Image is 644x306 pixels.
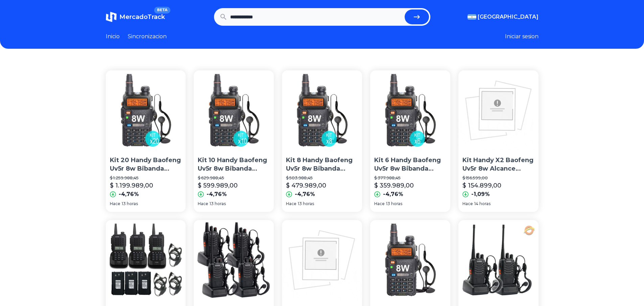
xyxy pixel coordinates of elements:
[198,175,270,181] p: $ 629.988,45
[462,181,501,190] p: $ 154.899,00
[198,156,270,173] p: Kit 10 Handy Baofeng Uv5r 8w Bibanda Radio Walkie Talkie Vhf Uhf + Auricular Manos Libres
[106,220,186,300] img: Kit Handy X3 Walkie Talkie Baofeng Uv-6r + 3 Baterias
[298,201,314,206] span: 13 horas
[198,201,208,206] span: Hace
[207,190,227,198] p: -4,76%
[122,201,138,206] span: 13 horas
[128,32,167,41] a: Sincronizacion
[282,70,362,151] img: Kit 8 Handy Baofeng Uv5r 8w Bibanda Radio Walkie Talkie Vhf Uhf + Auricular Manos Libres
[468,13,539,21] button: [GEOGRAPHIC_DATA]
[286,181,326,190] p: $ 479.989,00
[106,32,120,41] a: Inicio
[370,70,450,151] img: Kit 6 Handy Baofeng Uv5r 8w Bibanda Radio Walkie Talkie Vhf Uhf + Auricular Manos Libres
[458,70,539,151] img: Kit Handy X2 Baofeng Uv5r 8w Alcance Doble Band + 4 Baterias
[110,201,120,206] span: Hace
[106,12,117,22] img: MercadoTrack
[386,201,402,206] span: 13 horas
[282,220,362,300] img: Handy Baofeng Uv5r Bateria Extra 3800 Original Oficial
[110,181,153,190] p: $ 1.199.989,00
[462,175,534,181] p: $ 156.599,00
[286,156,358,173] p: Kit 8 Handy Baofeng Uv5r 8w Bibanda Radio Walkie Talkie Vhf Uhf + Auricular Manos Libres
[462,156,534,173] p: Kit Handy X2 Baofeng Uv5r 8w Alcance Doble Band + 4 Baterias
[106,70,186,212] a: Kit 20 Handy Baofeng Uv5r 8w Bibanda Radio Walkie Talkie Vhf Uhf + Auricular Manos LibresKit 20 H...
[295,190,315,198] p: -4,76%
[458,70,539,212] a: Kit Handy X2 Baofeng Uv5r 8w Alcance Doble Band + 4 BateriasKit Handy X2 Baofeng Uv5r 8w Alcance ...
[474,201,491,206] span: 14 horas
[383,190,403,198] p: -4,76%
[471,190,490,198] p: -1,09%
[370,70,450,212] a: Kit 6 Handy Baofeng Uv5r 8w Bibanda Radio Walkie Talkie Vhf Uhf + Auricular Manos LibresKit 6 Han...
[194,70,274,151] img: Kit 10 Handy Baofeng Uv5r 8w Bibanda Radio Walkie Talkie Vhf Uhf + Auricular Manos Libres
[374,156,446,173] p: Kit 6 Handy Baofeng Uv5r 8w Bibanda Radio Walkie Talkie Vhf Uhf + Auricular Manos Libres
[468,14,476,20] img: Argentina
[194,220,274,300] img: Kit X 4 Handy Baofeng Radio Walkie Talkie Bf888s 16ch - Uhf
[374,175,446,181] p: $ 377.988,45
[458,220,539,300] img: Handy Radio Manos Libres Baofeng Walkie Talkie Recargable
[282,70,362,212] a: Kit 8 Handy Baofeng Uv5r 8w Bibanda Radio Walkie Talkie Vhf Uhf + Auricular Manos LibresKit 8 Han...
[154,7,170,14] span: BETA
[505,32,539,41] button: Iniciar sesion
[374,201,385,206] span: Hace
[286,201,296,206] span: Hace
[286,175,358,181] p: $ 503.988,45
[374,181,414,190] p: $ 359.989,00
[110,175,182,181] p: $ 1.259.988,45
[106,12,165,22] a: MercadoTrackBETA
[110,156,182,173] p: Kit 20 Handy Baofeng Uv5r 8w Bibanda Radio Walkie Talkie Vhf Uhf + Auricular Manos Libres
[119,13,165,21] span: MercadoTrack
[119,190,139,198] p: -4,76%
[194,70,274,212] a: Kit 10 Handy Baofeng Uv5r 8w Bibanda Radio Walkie Talkie Vhf Uhf + Auricular Manos LibresKit 10 H...
[462,201,473,206] span: Hace
[478,13,539,21] span: [GEOGRAPHIC_DATA]
[198,181,238,190] p: $ 599.989,00
[370,220,450,300] img: Handy Baofeng Uv5r 8w Bibanda Radio Walkie Talkie Vhf Uhf Con Auricular Manos Libres
[106,70,186,151] img: Kit 20 Handy Baofeng Uv5r 8w Bibanda Radio Walkie Talkie Vhf Uhf + Auricular Manos Libres
[210,201,226,206] span: 13 horas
